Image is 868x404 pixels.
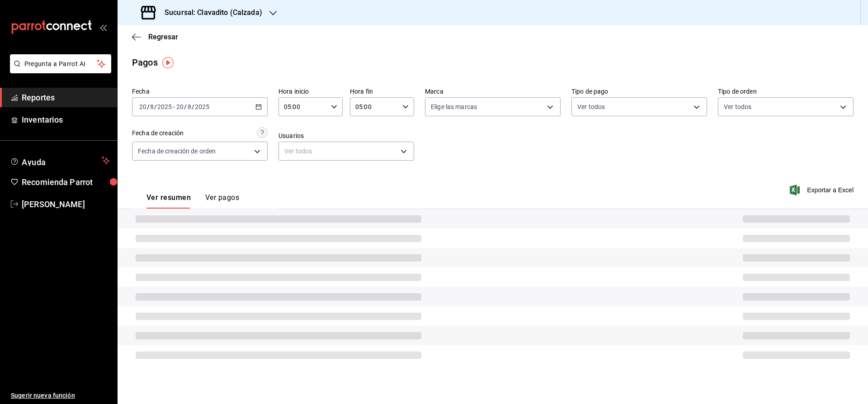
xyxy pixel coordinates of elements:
[22,176,110,188] span: Recomienda Parrot
[718,88,854,95] label: Tipo de orden
[6,66,111,75] a: Pregunta a Parrot AI
[138,147,216,156] span: Fecha de creación de orden
[10,54,111,73] button: Pregunta a Parrot AI
[99,24,107,31] button: open_drawer_menu
[173,103,175,110] span: -
[132,128,184,138] div: Fecha de creación
[147,103,150,110] span: /
[192,103,194,110] span: /
[431,102,477,111] span: Elige las marcas
[11,391,110,400] span: Sugerir nueva función
[187,103,192,110] input: --
[132,88,268,95] label: Fecha
[157,103,172,110] input: ----
[184,103,187,110] span: /
[157,7,262,18] h3: Sucursal: Clavadito (Calzada)
[146,193,191,209] button: Ver resumen
[571,88,707,95] label: Tipo de pago
[194,103,210,110] input: ----
[205,193,239,209] button: Ver pagos
[154,103,157,110] span: /
[24,59,97,69] span: Pregunta a Parrot AI
[162,57,174,68] img: Tooltip marker
[278,142,414,161] div: Ver todos
[132,33,178,41] button: Regresar
[724,102,751,111] span: Ver todos
[22,91,110,104] span: Reportes
[425,88,561,95] label: Marca
[22,198,110,210] span: [PERSON_NAME]
[278,88,343,95] label: Hora inicio
[278,133,414,139] label: Usuarios
[792,185,854,195] button: Exportar a Excel
[150,103,154,110] input: --
[22,114,110,126] span: Inventarios
[176,103,184,110] input: --
[146,193,239,209] div: navigation tabs
[350,88,414,95] label: Hora fin
[139,103,147,110] input: --
[132,56,158,69] div: Pagos
[577,102,605,111] span: Ver todos
[22,155,98,166] span: Ayuda
[148,33,178,41] span: Regresar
